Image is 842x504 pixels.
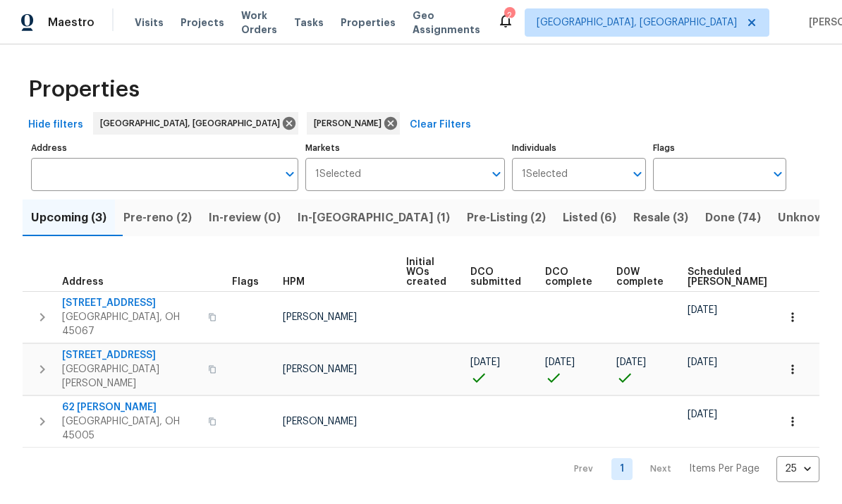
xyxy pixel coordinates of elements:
[410,116,471,134] span: Clear Filters
[404,112,477,138] button: Clear Filters
[62,348,200,362] span: [STREET_ADDRESS]
[62,362,200,391] span: [GEOGRAPHIC_DATA][PERSON_NAME]
[633,208,688,228] span: Resale (3)
[241,8,277,37] span: Work Orders
[28,82,140,97] span: Properties
[768,164,788,184] button: Open
[470,357,500,367] span: [DATE]
[62,400,200,414] span: 62 [PERSON_NAME]
[776,450,819,487] div: 25
[616,267,664,287] span: D0W complete
[616,357,646,367] span: [DATE]
[209,208,281,228] span: In-review (0)
[62,414,200,443] span: [GEOGRAPHIC_DATA], OH 45005
[307,112,400,135] div: [PERSON_NAME]
[62,296,200,310] span: [STREET_ADDRESS]
[31,208,106,228] span: Upcoming (3)
[561,456,819,482] nav: Pagination Navigation
[470,267,521,287] span: DCO submitted
[413,8,480,37] span: Geo Assignments
[689,462,759,476] p: Items Per Page
[135,16,164,30] span: Visits
[688,410,717,419] span: [DATE]
[406,257,446,287] span: Initial WOs created
[545,267,592,287] span: DCO complete
[123,208,192,228] span: Pre-reno (2)
[93,112,298,135] div: [GEOGRAPHIC_DATA], [GEOGRAPHIC_DATA]
[628,164,647,184] button: Open
[315,168,361,180] span: 1 Selected
[688,305,717,315] span: [DATE]
[28,116,83,134] span: Hide filters
[283,312,357,322] span: [PERSON_NAME]
[467,208,546,228] span: Pre-Listing (2)
[504,8,514,23] div: 2
[31,144,298,152] label: Address
[100,116,286,130] span: [GEOGRAPHIC_DATA], [GEOGRAPHIC_DATA]
[181,16,224,30] span: Projects
[280,164,300,184] button: Open
[23,112,89,138] button: Hide filters
[688,267,767,287] span: Scheduled [PERSON_NAME]
[294,18,324,27] span: Tasks
[314,116,387,130] span: [PERSON_NAME]
[512,144,645,152] label: Individuals
[62,310,200,338] span: [GEOGRAPHIC_DATA], OH 45067
[298,208,450,228] span: In-[GEOGRAPHIC_DATA] (1)
[283,417,357,426] span: [PERSON_NAME]
[487,164,506,184] button: Open
[283,364,357,374] span: [PERSON_NAME]
[537,16,737,30] span: [GEOGRAPHIC_DATA], [GEOGRAPHIC_DATA]
[62,277,104,287] span: Address
[232,277,259,287] span: Flags
[688,357,717,367] span: [DATE]
[283,277,305,287] span: HPM
[305,144,506,152] label: Markets
[705,208,761,228] span: Done (74)
[341,16,396,30] span: Properties
[563,208,616,228] span: Listed (6)
[522,168,568,180] span: 1 Selected
[545,357,575,367] span: [DATE]
[653,144,786,152] label: Flags
[48,16,94,30] span: Maestro
[611,458,633,480] a: Goto page 1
